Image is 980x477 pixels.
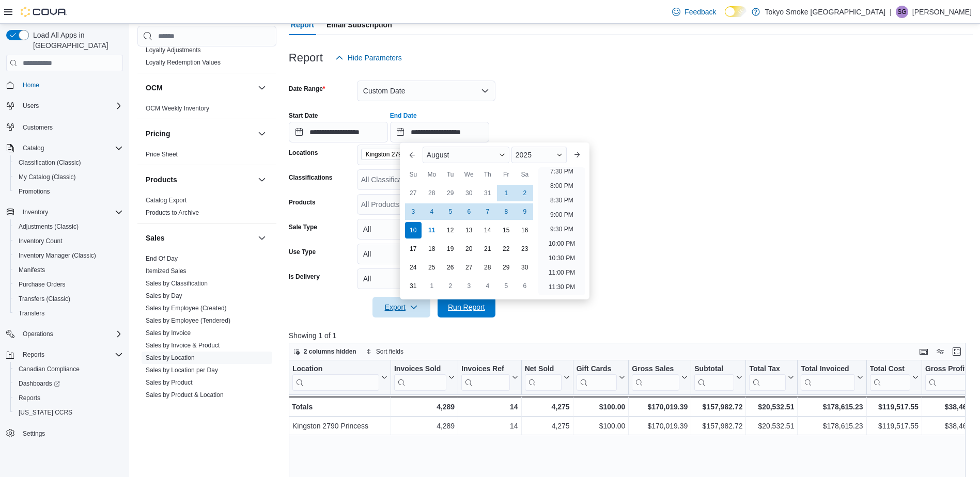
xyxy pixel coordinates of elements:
button: Operations [19,328,57,340]
button: Users [2,99,127,113]
span: Sales by Product [146,378,193,387]
div: day-3 [461,278,477,294]
button: Pricing [146,129,254,139]
div: day-2 [442,278,459,294]
div: $119,517.55 [869,401,918,413]
div: Steve Gullace [896,6,908,18]
span: Loyalty Adjustments [146,46,201,54]
span: Inventory Count [14,235,123,247]
div: day-5 [442,203,459,220]
span: [US_STATE] CCRS [19,408,72,417]
span: Settings [23,430,45,438]
span: Sales by Employee (Tendered) [146,316,230,325]
h3: Report [289,52,323,64]
div: Gross Profit [925,364,973,391]
li: 11:30 PM [545,281,579,293]
a: Classification (Classic) [14,156,85,169]
div: Kingston 2790 Princess [292,420,387,432]
li: 9:30 PM [546,223,578,235]
a: Sales by Product & Location per Day [146,404,247,411]
span: Users [19,100,123,112]
div: day-6 [517,278,533,294]
a: Loyalty Adjustments [146,46,201,54]
a: Sales by Classification [146,280,208,287]
a: Transfers [14,307,49,320]
a: Canadian Compliance [14,363,84,375]
div: day-14 [479,222,496,239]
span: Reports [23,351,44,359]
button: Transfers [10,306,127,321]
div: Invoices Ref [461,364,509,391]
h3: OCM [146,83,163,93]
span: Sales by Day [146,292,182,300]
div: day-30 [461,185,477,201]
span: Sales by Product & Location [146,391,224,399]
button: Keyboard shortcuts [917,345,930,358]
a: Settings [19,427,49,440]
button: Enter fullscreen [951,345,963,358]
div: day-31 [479,185,496,201]
span: Loyalty Redemption Values [146,58,221,67]
a: End Of Day [146,255,178,262]
span: End Of Day [146,255,178,263]
p: [PERSON_NAME] [912,6,972,18]
a: Inventory Manager (Classic) [14,249,100,262]
div: day-4 [479,278,496,294]
a: Customers [19,121,57,134]
button: Classification (Classic) [10,155,127,170]
h3: Products [146,174,177,185]
button: Canadian Compliance [10,362,127,376]
div: day-30 [517,259,533,276]
button: Subtotal [694,364,742,391]
span: Transfers [19,309,44,317]
button: All [357,268,495,289]
li: 9:00 PM [546,209,578,221]
span: Users [23,102,39,110]
label: Is Delivery [289,273,320,281]
button: Previous Month [404,147,421,163]
button: Reports [2,347,127,362]
label: Start Date [289,112,318,120]
button: Products [146,174,254,185]
input: Press the down key to enter a popover containing a calendar. Press the escape key to close the po... [390,122,489,142]
span: Itemized Sales [146,267,186,275]
div: Gross Sales [632,364,679,374]
span: Promotions [19,187,50,196]
button: Sales [256,232,268,244]
span: Inventory [19,206,123,218]
span: OCM Weekly Inventory [146,104,209,113]
div: Location [292,364,379,391]
button: Display options [934,345,946,358]
button: All [357,244,495,264]
div: We [461,166,477,183]
span: Transfers [14,307,123,320]
p: Showing 1 of 1 [289,330,973,341]
div: Total Cost [869,364,910,391]
span: Inventory [23,208,48,216]
a: My Catalog (Classic) [14,171,80,183]
div: day-24 [405,259,422,276]
button: Inventory Manager (Classic) [10,248,127,263]
div: day-20 [461,241,477,257]
label: Locations [289,149,318,157]
li: 8:00 PM [546,180,578,192]
div: day-22 [498,241,515,257]
div: $20,532.51 [749,401,794,413]
button: Purchase Orders [10,277,127,292]
a: Sales by Day [146,292,182,299]
div: day-19 [442,241,459,257]
div: day-2 [517,185,533,201]
li: 11:00 PM [545,266,579,279]
div: $157,982.72 [694,401,742,413]
a: Dashboards [14,377,64,390]
span: Purchase Orders [19,280,66,289]
div: Totals [292,401,387,413]
span: Sales by Invoice [146,329,191,337]
a: Sales by Employee (Created) [146,305,227,312]
div: Total Invoiced [801,364,854,391]
div: day-25 [424,259,440,276]
div: Invoices Ref [461,364,509,374]
div: day-11 [424,222,440,239]
div: Loyalty [137,44,276,73]
li: 10:30 PM [545,252,579,264]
